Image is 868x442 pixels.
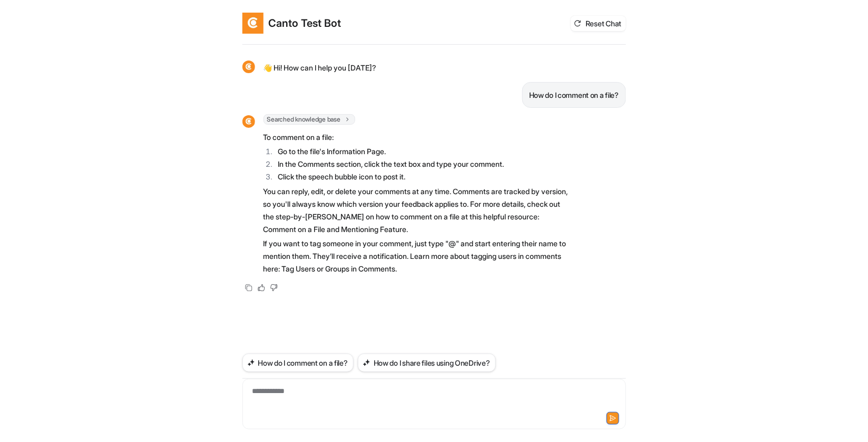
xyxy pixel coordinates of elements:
span: Searched knowledge base [264,114,355,125]
p: If you want to tag someone in your comment, just type "@" and start entering their name to mentio... [264,237,572,275]
button: How do I share files using OneDrive? [358,354,496,372]
li: Click the speech bubble icon to post it. [275,170,572,183]
h2: Canto Test Bot [269,16,342,31]
button: How do I comment on a file? [242,354,354,372]
li: In the Comments section, click the text box and type your comment. [275,158,572,170]
li: Go to the file's Information Page. [275,145,572,158]
p: You can reply, edit, or delete your comments at any time. Comments are tracked by version, so you... [264,185,572,236]
img: Widget [242,115,255,128]
p: To comment on a file: [264,131,572,144]
button: Reset Chat [571,16,626,31]
p: How do I comment on a file? [529,89,619,102]
img: Widget [242,13,264,34]
p: 👋 Hi! How can I help you [DATE]? [264,62,377,74]
img: Widget [242,61,255,73]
